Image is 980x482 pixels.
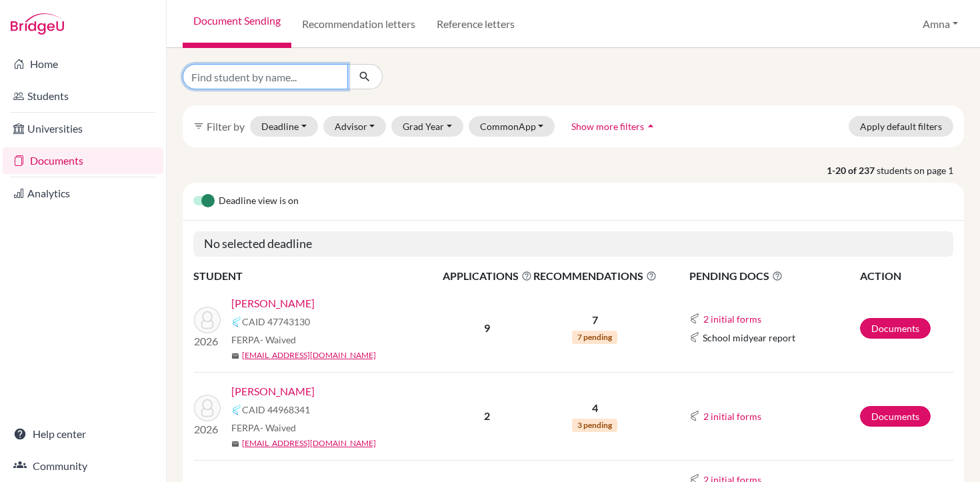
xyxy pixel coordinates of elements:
a: Universities [3,115,163,142]
span: mail [231,440,239,448]
img: Khan, Sharyar [194,307,221,333]
span: - Waived [260,422,296,433]
a: Students [3,83,163,109]
a: Analytics [3,180,163,207]
th: ACTION [859,267,953,285]
span: School midyear report [703,331,795,345]
span: CAID 47743130 [242,315,310,329]
p: 4 [533,400,657,416]
span: Filter by [207,120,245,133]
button: Show more filtersarrow_drop_up [560,116,669,137]
th: STUDENT [193,267,442,285]
a: [PERSON_NAME] [231,383,315,399]
a: Documents [860,406,931,427]
img: Common App logo [689,332,700,343]
span: Show more filters [571,121,644,132]
button: 2 initial forms [703,311,762,327]
button: Deadline [250,116,318,137]
a: Home [3,51,163,77]
span: FERPA [231,421,296,435]
h5: No selected deadline [193,231,953,257]
span: mail [231,352,239,360]
span: RECOMMENDATIONS [533,268,657,284]
button: Grad Year [391,116,463,137]
a: [EMAIL_ADDRESS][DOMAIN_NAME] [242,349,376,361]
span: FERPA [231,333,296,347]
span: APPLICATIONS [443,268,532,284]
p: 7 [533,312,657,328]
input: Find student by name... [183,64,348,89]
span: PENDING DOCS [689,268,859,284]
b: 9 [484,321,490,334]
b: 2 [484,409,490,422]
img: Bridge-U [11,13,64,35]
img: Common App logo [231,405,242,415]
span: 7 pending [572,331,617,344]
span: CAID 44968341 [242,403,310,417]
span: - Waived [260,334,296,345]
a: [EMAIL_ADDRESS][DOMAIN_NAME] [242,437,376,449]
span: students on page 1 [877,163,964,177]
button: Advisor [323,116,387,137]
i: arrow_drop_up [644,119,657,133]
a: Documents [860,318,931,339]
button: Amna [917,11,964,37]
button: CommonApp [469,116,555,137]
span: Deadline view is on [219,193,299,209]
strong: 1-20 of 237 [827,163,877,177]
a: Documents [3,147,163,174]
a: Help center [3,421,163,447]
p: 2026 [194,421,221,437]
p: 2026 [194,333,221,349]
a: Community [3,453,163,479]
span: 3 pending [572,419,617,432]
img: Common App logo [689,313,700,324]
button: 2 initial forms [703,409,762,424]
button: Apply default filters [849,116,953,137]
a: [PERSON_NAME] [231,295,315,311]
img: Arif, Adam [194,395,221,421]
img: Common App logo [231,317,242,327]
i: filter_list [193,121,204,131]
img: Common App logo [689,411,700,421]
